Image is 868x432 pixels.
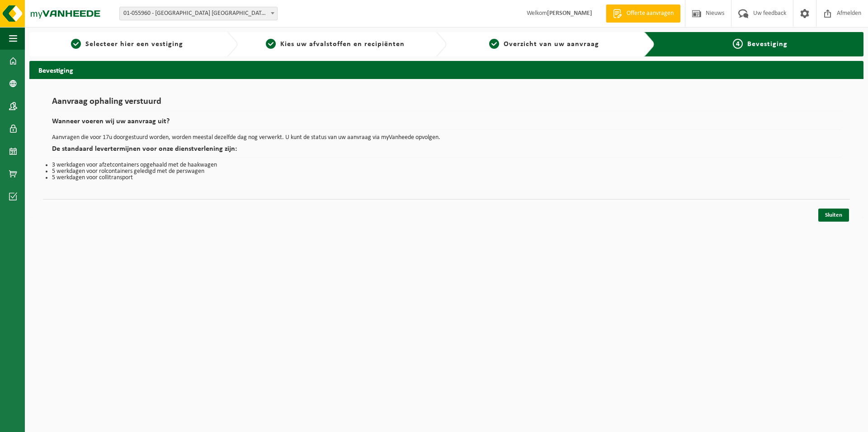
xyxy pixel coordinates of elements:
[624,9,676,18] span: Offerte aanvragen
[547,10,592,17] strong: [PERSON_NAME]
[52,97,841,111] h1: Aanvraag ophaling verstuurd
[504,41,599,48] span: Overzicht van uw aanvraag
[266,39,276,49] span: 2
[451,39,637,50] a: 3Overzicht van uw aanvraag
[52,175,841,181] li: 5 werkdagen voor collitransport
[85,41,183,48] span: Selecteer hier een vestiging
[34,39,220,50] a: 1Selecteer hier een vestiging
[120,7,277,20] span: 01-055960 - ROCKWOOL BELGIUM NV - WIJNEGEM
[119,7,278,20] span: 01-055960 - ROCKWOOL BELGIUM NV - WIJNEGEM
[733,39,743,49] span: 4
[52,135,841,141] p: Aanvragen die voor 17u doorgestuurd worden, worden meestal dezelfde dag nog verwerkt. U kunt de s...
[71,39,81,49] span: 1
[489,39,499,49] span: 3
[242,39,428,50] a: 2Kies uw afvalstoffen en recipiënten
[52,168,841,175] li: 5 werkdagen voor rolcontainers geledigd met de perswagen
[52,145,841,158] h2: De standaard levertermijnen voor onze dienstverlening zijn:
[747,41,788,48] span: Bevestiging
[29,61,863,79] h2: Bevestiging
[52,162,841,168] li: 3 werkdagen voor afzetcontainers opgehaald met de haakwagen
[606,5,680,23] a: Offerte aanvragen
[280,41,405,48] span: Kies uw afvalstoffen en recipiënten
[818,209,849,222] a: Sluiten
[52,118,841,130] h2: Wanneer voeren wij uw aanvraag uit?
